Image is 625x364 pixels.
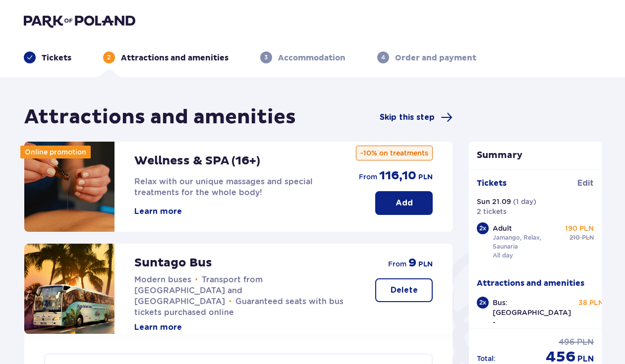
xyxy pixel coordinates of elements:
[408,256,416,270] p: 9
[134,297,344,317] span: Guaranteed seats with bus tickets purchased online
[380,112,435,123] span: Skip this step
[379,168,416,183] p: 116,10
[569,233,580,242] p: 210
[134,275,191,284] span: Modern buses
[359,172,377,182] p: from
[582,233,594,242] p: PLN
[107,53,111,62] p: 2
[24,142,114,232] img: attraction
[391,285,418,296] p: Delete
[493,233,561,251] p: Jamango, Relax, Saunaria
[493,298,571,357] p: Bus: [GEOGRAPHIC_DATA] - [GEOGRAPHIC_DATA] - [GEOGRAPHIC_DATA]
[493,251,513,260] p: All day
[20,146,91,158] div: Online promotion
[134,177,313,197] span: Relax with our unique massages and special treatments for the whole body!
[565,223,594,233] p: 190 PLN
[477,178,507,189] p: Tickets
[134,275,263,306] span: Transport from [GEOGRAPHIC_DATA] and [GEOGRAPHIC_DATA]
[395,52,476,63] p: Order and payment
[477,354,496,364] p: Total :
[477,207,507,216] p: 2 tickets
[264,53,268,62] p: 3
[477,297,489,309] div: 2 x
[418,172,433,182] p: PLN
[375,278,433,302] button: Delete
[493,223,512,233] p: Adult
[42,52,71,63] p: Tickets
[134,256,212,270] p: Suntago Bus
[375,191,433,215] button: Add
[381,53,385,62] p: 4
[578,298,604,308] p: 38 PLN
[396,198,413,208] p: Add
[388,259,406,269] p: from
[134,154,260,168] p: Wellness & SPA (16+)
[380,111,453,123] a: Skip this step
[469,150,602,161] p: Summary
[134,322,182,333] button: Learn more
[134,206,182,217] button: Learn more
[121,52,228,63] p: Attractions and amenities
[477,222,489,234] div: 2 x
[195,275,198,285] span: •
[24,105,296,130] h1: Attractions and amenities
[24,244,114,334] img: attraction
[559,337,575,348] p: 496
[356,146,433,160] p: -10% on treatments
[278,52,345,63] p: Accommodation
[418,260,433,269] p: PLN
[229,297,232,307] span: •
[477,278,584,289] p: Attractions and amenities
[24,14,135,28] img: Park of Poland logo
[513,197,536,207] p: ( 1 day )
[577,337,594,348] p: PLN
[577,178,594,189] a: Edit
[477,197,511,207] p: Sun 21.09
